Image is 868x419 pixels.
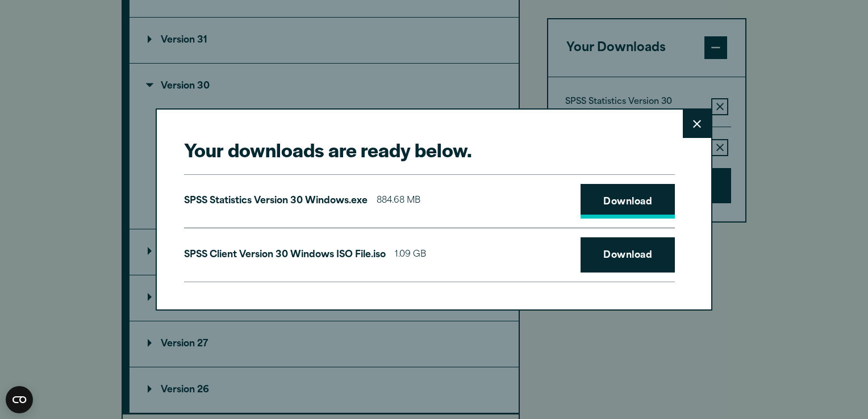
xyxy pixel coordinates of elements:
[6,386,33,413] button: Open CMP widget
[184,247,386,263] p: SPSS Client Version 30 Windows ISO File.iso
[377,193,420,209] span: 884.68 MB
[581,237,675,273] a: Download
[395,247,426,263] span: 1.09 GB
[581,184,675,219] a: Download
[184,137,675,162] h2: Your downloads are ready below.
[184,193,368,209] p: SPSS Statistics Version 30 Windows.exe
